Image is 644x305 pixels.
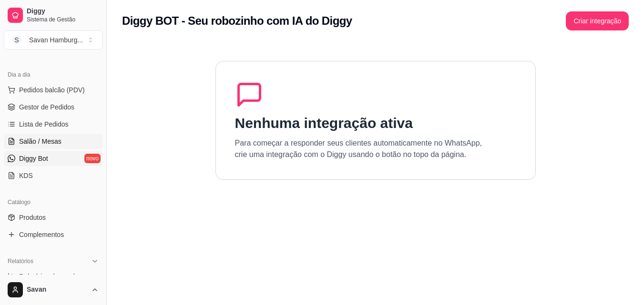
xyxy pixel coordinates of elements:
span: Relatórios de vendas [19,272,82,281]
button: Select a team [4,30,102,49]
span: Lista de Pedidos [19,119,69,129]
div: Savan Hamburg ... [29,35,83,45]
span: KDS [19,171,33,180]
a: Salão / Mesas [4,134,102,149]
span: Complementos [19,230,64,239]
a: Relatórios de vendas [4,269,102,284]
span: Diggy [27,7,99,16]
button: Criar integração [566,11,629,30]
a: Produtos [4,210,102,225]
div: Catálogo [4,195,102,210]
p: Para começar a responder seus clientes automaticamente no WhatsApp, crie uma integração com o Dig... [235,138,482,160]
span: Salão / Mesas [19,137,61,146]
button: Pedidos balcão (PDV) [4,82,102,98]
span: S [12,35,21,45]
a: DiggySistema de Gestão [4,4,102,27]
a: Gestor de Pedidos [4,99,102,115]
span: Produtos [19,213,46,222]
a: Lista de Pedidos [4,117,102,132]
span: Relatórios [8,257,33,265]
a: KDS [4,168,102,183]
span: Pedidos balcão (PDV) [19,85,85,95]
span: Savan [27,285,87,294]
span: Gestor de Pedidos [19,102,74,112]
h2: Diggy BOT - Seu robozinho com IA do Diggy [122,13,352,29]
div: Dia a dia [4,67,102,82]
span: Sistema de Gestão [27,16,99,23]
span: Diggy Bot [19,154,48,163]
a: Complementos [4,227,102,242]
a: Diggy Botnovo [4,151,102,166]
button: Savan [4,278,102,301]
h1: Nenhuma integração ativa [235,115,413,132]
